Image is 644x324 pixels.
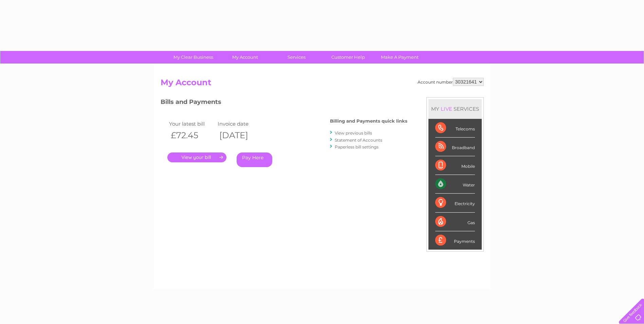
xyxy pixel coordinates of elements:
[217,51,273,64] a: My Account
[335,138,382,143] a: Statement of Accounts
[165,51,221,64] a: My Clear Business
[435,119,475,138] div: Telecoms
[335,144,379,149] a: Paperless bill settings
[428,99,482,119] div: MY SERVICES
[269,51,325,64] a: Services
[216,128,265,142] th: [DATE]
[216,119,265,128] td: Invoice date
[167,119,216,128] td: Your latest bill
[435,194,475,212] div: Electricity
[335,130,372,136] a: View previous bills
[167,128,216,142] th: £72.45
[320,51,376,64] a: Customer Help
[435,231,475,250] div: Payments
[418,78,484,86] div: Account number
[372,51,428,64] a: Make A Payment
[435,175,475,194] div: Water
[161,97,407,109] h3: Bills and Payments
[435,156,475,175] div: Mobile
[161,78,484,91] h2: My Account
[435,138,475,156] div: Broadband
[167,152,226,162] a: .
[435,213,475,231] div: Gas
[439,106,454,112] div: LIVE
[330,119,407,124] h4: Billing and Payments quick links
[237,152,272,167] a: Pay Here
